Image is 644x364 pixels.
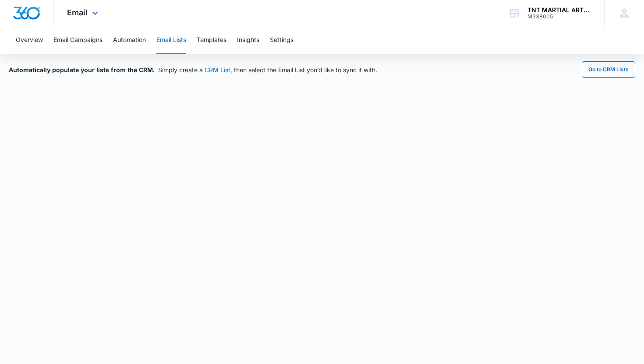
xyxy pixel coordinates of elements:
span: Automatically populate your lists from the CRM. [9,66,155,73]
span: Email [67,8,88,17]
button: Settings [270,26,294,54]
div: account name [527,7,591,14]
div: account id [527,14,591,20]
div: Simply create a , then select the Email List you’d like to sync it with. [9,65,377,74]
button: Email Campaigns [53,26,103,54]
button: Go to CRM Lists [582,61,635,78]
button: Overview [16,26,43,54]
a: CRM List [205,66,230,73]
button: Templates [197,26,226,54]
button: Email Lists [156,26,186,54]
button: Insights [237,26,259,54]
button: Automation [113,26,146,54]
